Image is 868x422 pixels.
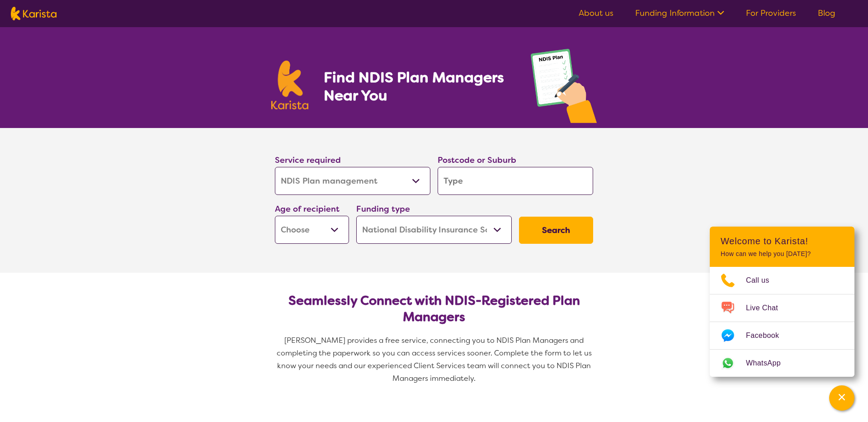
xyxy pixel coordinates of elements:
div: Channel Menu [710,227,854,377]
button: Search [519,217,593,244]
h2: Welcome to Karista! [721,236,844,247]
p: How can we help you [DATE]? [721,250,844,258]
img: Karista logo [11,7,57,20]
input: Type [438,167,593,195]
button: Channel Menu [829,385,854,411]
img: plan-management [531,49,597,128]
span: Call us [746,274,780,287]
label: Service required [275,155,341,166]
span: WhatsApp [746,356,792,370]
a: Funding Information [635,8,724,19]
a: Web link opens in a new tab. [710,350,854,377]
label: Age of recipient [275,204,340,214]
h1: Find NDIS Plan Managers Near You [324,68,513,104]
a: For Providers [746,8,796,19]
a: About us [579,8,613,19]
img: Karista logo [271,61,308,109]
label: Postcode or Suburb [438,155,516,166]
label: Funding type [356,204,410,214]
span: [PERSON_NAME] provides a free service, connecting you to NDIS Plan Managers and completing the pa... [277,336,594,383]
h2: Seamlessly Connect with NDIS-Registered Plan Managers [282,293,586,325]
a: Blog [818,8,835,19]
ul: Choose channel [710,267,854,377]
span: Live Chat [746,301,789,315]
span: Facebook [746,329,790,342]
